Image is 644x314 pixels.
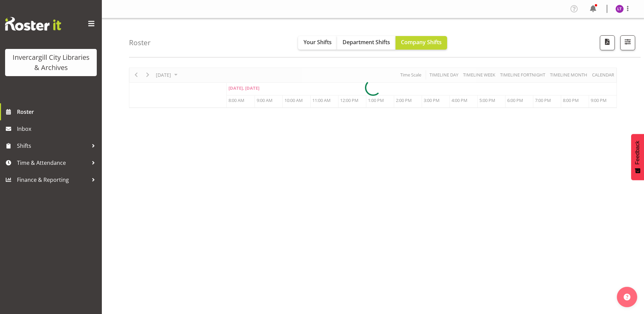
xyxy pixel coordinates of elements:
[600,35,615,50] button: Download a PDF of the roster for the current day
[17,141,88,151] span: Shifts
[620,35,635,50] button: Filter Shifts
[17,107,98,117] span: Roster
[343,38,390,46] span: Department Shifts
[615,5,624,13] img: lyndsay-tautari11676.jpg
[624,294,630,300] img: help-xxl-2.png
[5,17,61,31] img: Rosterit website logo
[631,134,644,180] button: Feedback - Show survey
[298,36,337,50] button: Your Shifts
[634,141,641,164] span: Feedback
[129,39,151,47] h4: Roster
[17,124,98,134] span: Inbox
[17,158,88,168] span: Time & Attendance
[401,38,442,46] span: Company Shifts
[303,38,332,46] span: Your Shifts
[17,175,88,185] span: Finance & Reporting
[337,36,395,50] button: Department Shifts
[395,36,447,50] button: Company Shifts
[12,52,90,73] div: Invercargill City Libraries & Archives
